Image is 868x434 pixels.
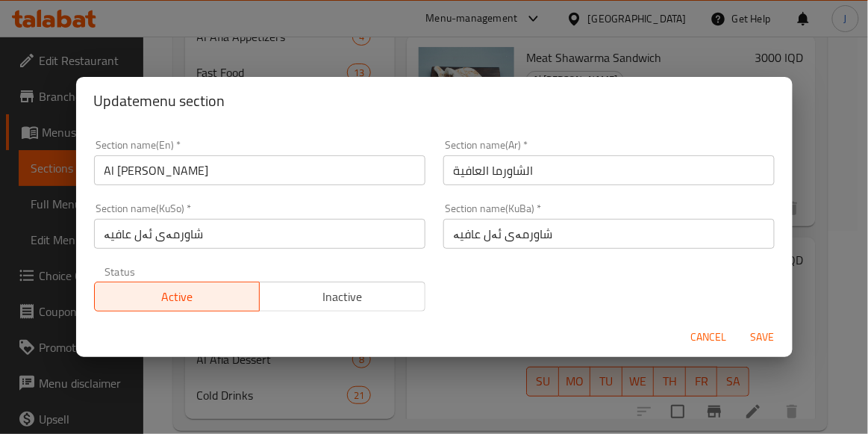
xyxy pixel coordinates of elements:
span: Cancel [691,328,727,347]
button: Save [739,323,787,351]
button: Active [94,282,260,311]
span: Active [101,286,255,308]
input: Please enter section name(KuSo) [94,219,425,249]
span: Save [745,328,781,347]
input: Please enter section name(KuBa) [443,219,775,249]
input: Please enter section name(en) [94,155,425,185]
span: Inactive [266,286,419,308]
button: Cancel [685,323,733,351]
button: Inactive [259,282,425,311]
input: Please enter section name(ar) [443,155,775,185]
h2: Update menu section [94,89,775,113]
